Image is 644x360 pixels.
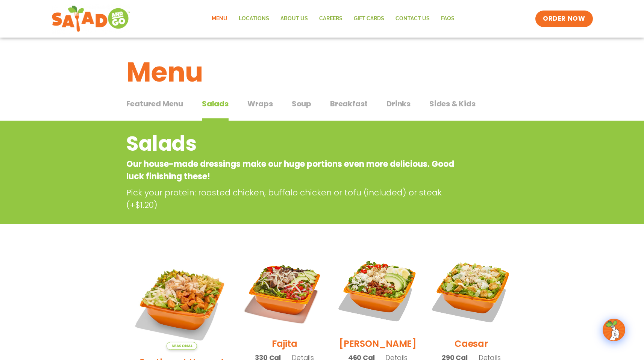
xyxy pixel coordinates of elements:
h2: Caesar [455,337,488,350]
h2: Fajita [272,337,297,350]
img: Product photo for Fajita Salad [243,250,325,331]
h2: [PERSON_NAME] [339,337,417,350]
img: new-SAG-logo-768×292 [52,4,131,34]
a: Menu [206,10,233,27]
a: Careers [314,10,348,27]
span: Soup [292,98,311,109]
a: Locations [233,10,275,27]
p: Our house-made dressings make our huge portions even more delicious. Good luck finishing these! [126,158,458,183]
span: Featured Menu [126,98,183,109]
p: Pick your protein: roasted chicken, buffalo chicken or tofu (included) or steak (+$1.20) [126,186,461,211]
a: FAQs [435,10,460,27]
a: GIFT CARDS [348,10,390,27]
h1: Menu [126,52,518,92]
span: Sides & Kids [429,98,476,109]
span: Salads [202,98,229,109]
span: Drinks [386,98,411,109]
h2: Salads [126,129,458,159]
img: Product photo for Cobb Salad [337,250,419,331]
nav: Menu [206,10,460,27]
img: Product photo for Caesar Salad [430,250,512,331]
img: Product photo for Southwest Harvest Salad [132,250,232,350]
span: Breakfast [330,98,368,109]
span: Wraps [247,98,273,109]
a: About Us [275,10,314,27]
span: Seasonal [167,342,197,350]
img: wpChatIcon [603,319,624,340]
a: ORDER NOW [535,11,592,27]
div: Tabbed content [126,95,518,121]
a: Contact Us [390,10,435,27]
span: ORDER NOW [543,14,585,23]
